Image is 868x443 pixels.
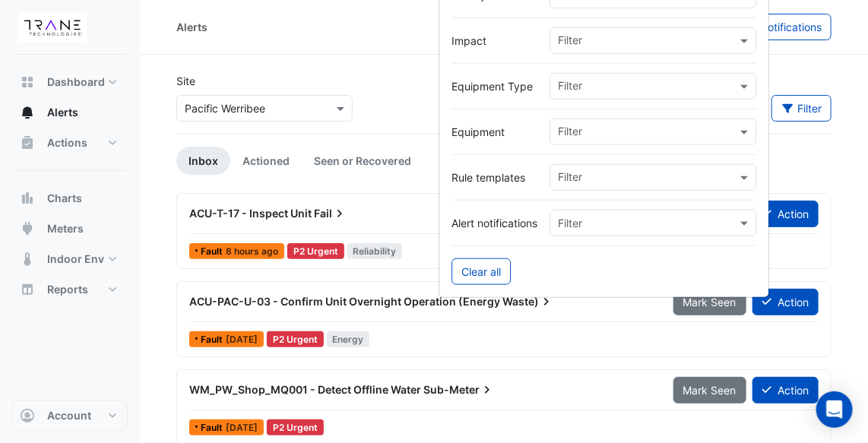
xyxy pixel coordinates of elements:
app-icon: Reports [20,282,35,297]
span: Fault [201,335,226,344]
button: Alerts [12,97,128,128]
span: Alerts [47,105,78,120]
div: Filter [556,78,582,97]
img: Company Logo [18,12,87,43]
div: P2 Urgent [267,419,324,435]
span: Tue 02-Sep-2025 23:30 AEST [226,334,258,345]
span: Wed 27-Aug-2025 15:45 AEST [226,422,258,433]
div: Filter [556,169,582,188]
button: Reports [12,274,128,305]
button: Action [752,201,819,227]
span: ACU-T-17 - Inspect Unit [189,207,312,220]
span: Waste) [502,294,554,309]
span: Indoor Env [47,252,104,267]
app-icon: Meters [20,221,35,236]
label: Rule templates [451,169,537,185]
span: Actions [47,135,87,150]
span: Sub-Meter [423,382,495,397]
span: Reports [47,282,88,297]
div: P2 Urgent [287,243,344,259]
a: Inbox [176,147,230,175]
span: Thu 04-Sep-2025 08:15 AEST [226,245,278,257]
button: Meters [12,214,128,244]
button: Charts [12,183,128,214]
div: Filter [556,32,582,52]
span: Meters [47,221,84,236]
div: Open Intercom Messenger [816,391,853,428]
span: Fault [201,423,226,432]
button: Account [12,400,128,431]
a: Actioned [230,147,302,175]
span: Reliability [347,243,403,259]
button: Filter [771,95,832,122]
button: Action [752,289,819,315]
label: Equipment Type [451,78,537,94]
button: Indoor Env [12,244,128,274]
span: Charts [47,191,82,206]
span: WM_PW_Shop_MQ001 - Detect Offline Water [189,383,421,396]
span: Fault [201,247,226,256]
span: Account [47,408,91,423]
span: ACU-PAC-U-03 - Confirm Unit Overnight Operation (Energy [189,295,500,308]
button: Clear all [451,258,511,285]
button: Alert notifications [726,14,832,40]
app-icon: Actions [20,135,35,150]
button: Actions [12,128,128,158]
app-icon: Alerts [20,105,35,120]
span: Fail [314,206,347,221]
app-icon: Charts [20,191,35,206]
span: Mark Seen [683,296,737,309]
span: Dashboard [47,74,105,90]
label: Impact [451,33,537,49]
div: Alerts [176,19,207,35]
label: Equipment [451,124,537,140]
button: Mark Seen [673,377,746,403]
a: Seen or Recovered [302,147,423,175]
div: Filter [556,123,582,143]
span: Alert notifications [736,21,822,33]
button: Dashboard [12,67,128,97]
label: Site [176,73,195,89]
app-icon: Indoor Env [20,252,35,267]
div: P2 Urgent [267,331,324,347]
label: Alert notifications [451,215,537,231]
span: Energy [327,331,370,347]
span: Mark Seen [683,384,737,397]
button: Action [752,377,819,403]
app-icon: Dashboard [20,74,35,90]
button: Mark Seen [673,289,746,315]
